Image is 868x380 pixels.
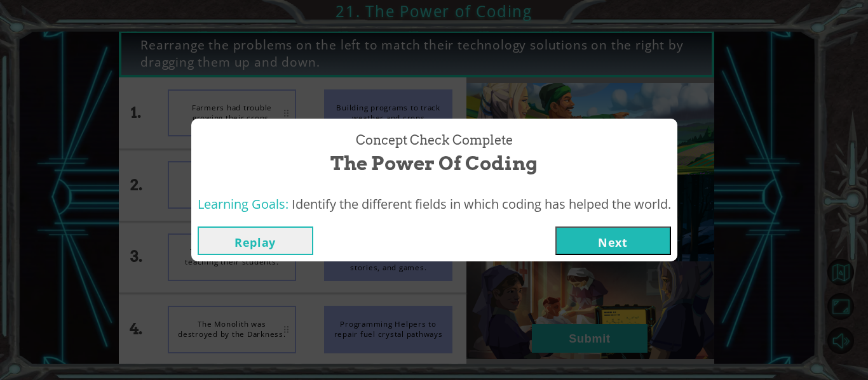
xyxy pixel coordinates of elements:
[198,226,313,255] button: Replay
[356,131,513,150] span: Concept Check Complete
[292,195,671,213] span: Identify the different fields in which coding has helped the world.
[330,150,538,177] span: The Power of Coding
[198,195,288,213] span: Learning Goals:
[555,226,671,255] button: Next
